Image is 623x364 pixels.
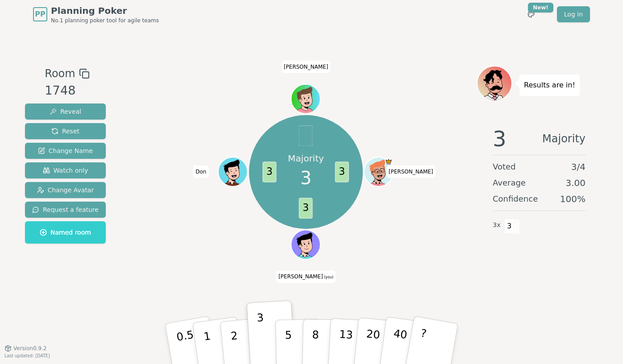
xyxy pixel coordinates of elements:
[335,161,349,182] span: 3
[493,193,538,205] span: Confidence
[263,161,277,182] span: 3
[523,6,539,22] button: New!
[32,205,99,214] span: Request a feature
[40,228,91,237] span: Named room
[557,6,590,22] a: Log in
[13,345,47,352] span: Version 0.9.2
[25,123,106,139] button: Reset
[524,79,575,91] p: Results are in!
[282,61,331,73] span: Click to change your name
[4,345,47,352] button: Version0.9.2
[25,202,106,218] button: Request a feature
[51,127,79,136] span: Reset
[493,161,516,173] span: Voted
[299,198,313,218] span: 3
[33,4,159,24] a: PPPlanning PokerNo.1 planning poker tool for agile teams
[504,219,515,234] span: 3
[493,177,526,189] span: Average
[50,107,81,116] span: Reveal
[288,152,324,165] p: Majority
[493,220,501,230] span: 3 x
[257,311,266,360] p: 3
[385,158,392,165] span: James is the host
[45,82,89,100] div: 1748
[542,128,586,149] span: Majority
[37,186,94,194] span: Change Avatar
[4,353,50,358] span: Last updated: [DATE]
[386,165,436,178] span: Click to change your name
[51,17,159,24] span: No.1 planning poker tool for agile teams
[43,166,88,175] span: Watch only
[51,4,159,17] span: Planning Poker
[25,143,106,159] button: Change Name
[38,146,93,155] span: Change Name
[276,271,336,283] span: Click to change your name
[565,177,586,189] span: 3.00
[25,221,106,244] button: Named room
[300,165,311,191] span: 3
[193,165,208,178] span: Click to change your name
[560,193,586,205] span: 100 %
[25,103,106,120] button: Reveal
[25,162,106,178] button: Watch only
[323,276,334,280] span: (you)
[35,9,45,20] span: PP
[493,128,507,149] span: 3
[571,161,586,173] span: 3 / 4
[25,182,106,198] button: Change Avatar
[45,66,75,82] span: Room
[292,231,320,259] button: Click to change your avatar
[528,3,553,12] div: New!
